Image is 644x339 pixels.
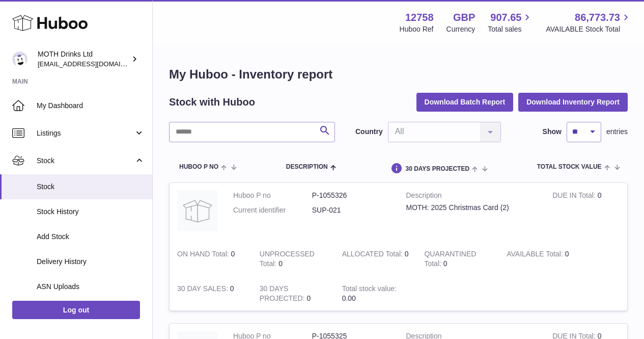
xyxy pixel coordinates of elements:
span: AVAILABLE Stock Total [546,24,632,34]
img: orders@mothdrinks.com [12,51,27,67]
h2: Stock with Huboo [169,95,255,109]
td: 0 [499,242,581,276]
div: Currency [446,24,475,34]
td: 0 [170,242,252,276]
td: 0 [252,242,334,276]
button: Download Batch Report [416,93,514,111]
div: MOTH: 2025 Christmas Card (2) [406,203,538,213]
a: Log out [12,301,140,319]
span: 907.65 [490,11,521,24]
div: MOTH Drinks Ltd [38,49,129,69]
strong: AVAILABLE Total [507,250,565,260]
strong: 30 DAYS PROJECTED [260,284,307,305]
strong: ON HAND Total [177,250,231,260]
span: Huboo P no [179,164,218,170]
strong: DUE IN Total [552,191,597,202]
span: Total stock value [537,164,602,170]
span: Stock [37,156,134,166]
dt: Huboo P no [233,191,312,200]
strong: Description [406,191,538,203]
dd: P-1055326 [312,191,391,200]
img: product image [177,191,218,231]
td: 0 [334,242,417,276]
label: Show [543,127,562,137]
strong: 30 DAY SALES [177,284,230,295]
h1: My Huboo - Inventory report [169,66,628,83]
span: Total sales [488,24,533,34]
a: 907.65 Total sales [488,11,533,34]
a: 86,773.73 AVAILABLE Stock Total [546,11,632,34]
span: entries [606,127,628,137]
strong: UNPROCESSED Total [260,250,315,270]
span: Listings [37,128,134,138]
dt: Current identifier [233,205,312,215]
span: Stock History [37,207,145,217]
span: Add Stock [37,232,145,242]
span: My Dashboard [37,101,145,111]
td: 0 [545,183,627,242]
div: Huboo Ref [400,24,434,34]
td: 0 [252,276,334,311]
span: [EMAIL_ADDRESS][DOMAIN_NAME] [38,60,150,68]
span: 0.00 [342,294,356,302]
span: ASN Uploads [37,282,145,292]
span: Description [286,164,328,170]
span: 86,773.73 [575,11,620,24]
button: Download Inventory Report [518,93,628,111]
label: Country [355,127,383,137]
strong: GBP [453,11,475,24]
span: 0 [443,259,447,268]
td: 0 [170,276,252,311]
dd: SUP-021 [312,205,391,215]
strong: QUARANTINED Total [424,250,476,270]
span: Stock [37,182,145,192]
strong: ALLOCATED Total [342,250,405,260]
span: Delivery History [37,257,145,267]
strong: Total stock value [342,284,397,295]
span: 30 DAYS PROJECTED [405,166,469,172]
strong: 12758 [405,11,434,24]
